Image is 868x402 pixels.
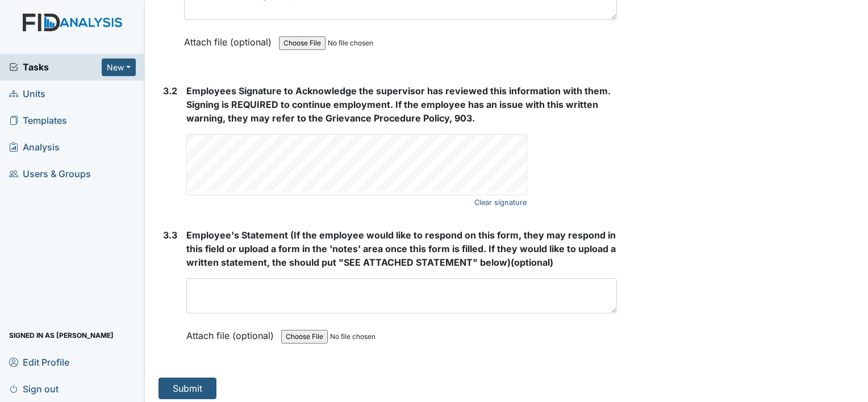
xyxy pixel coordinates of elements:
[186,323,278,342] label: Attach file (optional)
[9,85,45,103] span: Units
[186,228,617,269] strong: (optional)
[102,58,136,76] button: New
[163,84,177,98] label: 3.2
[9,165,91,183] span: Users & Groups
[186,85,611,124] span: Employees Signature to Acknowledge the supervisor has reviewed this information with them. Signin...
[9,139,60,156] span: Analysis
[9,380,59,397] span: Sign out
[163,228,177,242] label: 3.3
[158,378,216,399] button: Submit
[474,195,527,210] a: Clear signature
[9,60,102,74] a: Tasks
[186,229,616,268] span: Employee's Statement (If the employee would like to respond on this form, they may respond in thi...
[9,112,67,129] span: Templates
[9,326,114,344] span: Signed in as [PERSON_NAME]
[9,353,69,371] span: Edit Profile
[184,29,276,49] label: Attach file (optional)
